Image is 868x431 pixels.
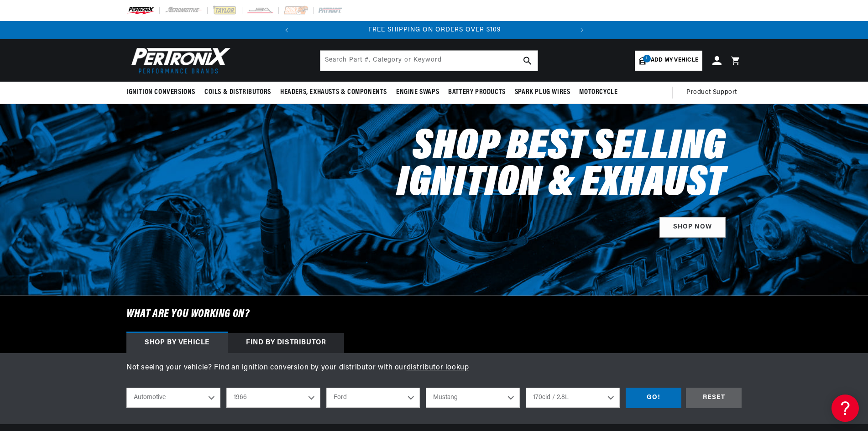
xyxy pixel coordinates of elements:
span: Headers, Exhausts & Components [280,88,387,97]
span: Coils & Distributors [204,88,271,97]
span: Spark Plug Wires [515,88,570,97]
div: RESET [686,388,742,408]
summary: Battery Products [444,82,510,103]
a: SHOP NOW [659,217,726,238]
summary: Product Support [686,82,742,104]
a: 1Add my vehicle [635,51,702,71]
select: Year [226,388,320,408]
select: Model [426,388,520,408]
select: Ride Type [126,388,220,408]
h6: What are you working on? [104,296,764,332]
span: Motorcycle [579,88,617,97]
div: Shop by vehicle [126,333,228,353]
summary: Headers, Exhausts & Components [276,82,392,103]
summary: Ignition Conversions [126,82,200,103]
summary: Engine Swaps [392,82,444,103]
div: Find by Distributor [228,333,344,353]
button: Translation missing: en.sections.announcements.previous_announcement [277,21,296,39]
span: Ignition Conversions [126,88,195,97]
p: Not seeing your vehicle? Find an ignition conversion by your distributor with our [126,362,742,374]
button: search button [518,51,538,71]
summary: Spark Plug Wires [510,82,575,103]
div: 2 of 2 [296,25,573,35]
a: distributor lookup [407,364,469,371]
span: Add my vehicle [651,56,698,65]
button: Translation missing: en.sections.announcements.next_announcement [573,21,591,39]
summary: Motorcycle [575,82,622,103]
select: Engine [526,388,620,408]
img: Pertronix [126,45,231,76]
span: Battery Products [448,88,506,97]
summary: Coils & Distributors [200,82,276,103]
div: GO! [626,388,681,408]
span: 1 [643,55,651,62]
slideshow-component: Translation missing: en.sections.announcements.announcement_bar [104,21,764,39]
span: FREE SHIPPING ON ORDERS OVER $109 [368,26,501,33]
span: Engine Swaps [396,88,439,97]
select: Make [326,388,420,408]
span: Product Support [686,88,737,98]
input: Search Part #, Category or Keyword [320,51,538,71]
div: Announcement [296,25,573,35]
h2: Shop Best Selling Ignition & Exhaust [335,130,726,203]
